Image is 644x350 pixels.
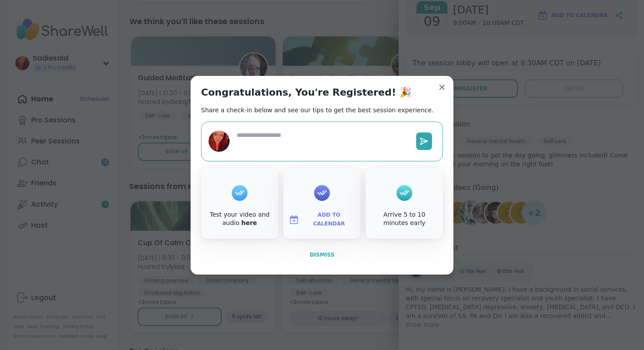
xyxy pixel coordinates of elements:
span: Dismiss [310,252,334,258]
h1: Congratulations, You're Registered! 🎉 [201,86,411,99]
button: Dismiss [201,246,443,264]
h2: Share a check-in below and see our tips to get the best session experience. [201,106,434,114]
button: Add to Calendar [285,211,359,229]
div: Arrive 5 to 10 minutes early [368,211,441,228]
span: Add to Calendar [303,211,355,228]
div: Test your video and audio [203,211,276,228]
img: ShareWell Logomark [289,214,299,225]
a: here [241,219,257,226]
img: Sadiesaid [209,131,230,152]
